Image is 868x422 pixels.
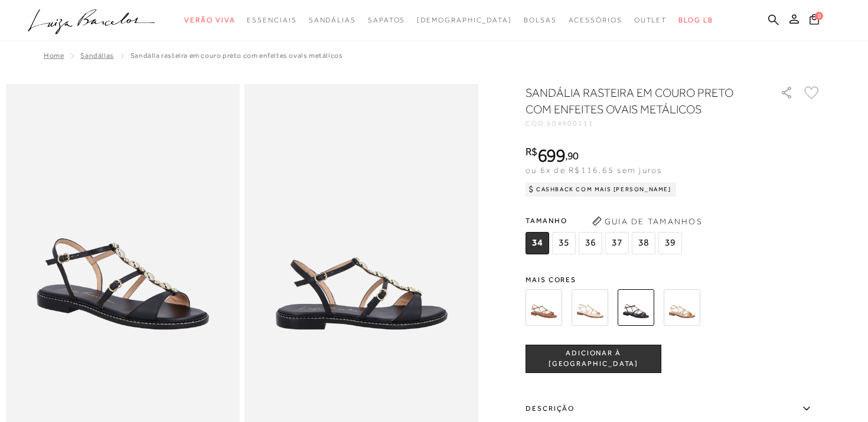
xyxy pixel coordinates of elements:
span: SANDÁLIA RASTEIRA EM COURO PRETO COM ENFEITES OVAIS METÁLICOS [130,51,343,60]
a: noSubCategoriesText [417,9,512,31]
span: Outlet [634,16,667,24]
span: 35 [552,232,576,254]
img: SANDÁLIA RASTEIRA EM COURO PRETO COM ENFEITES OVAIS METÁLICOS [618,289,654,326]
span: 604900111 [547,119,594,127]
span: 90 [567,149,579,162]
a: Home [44,51,64,60]
span: 0 [815,12,823,20]
a: categoryNavScreenReaderText [184,9,235,31]
span: 36 [579,232,602,254]
span: ADICIONAR À [GEOGRAPHIC_DATA] [526,348,661,369]
button: ADICIONAR À [GEOGRAPHIC_DATA] [526,345,661,373]
a: categoryNavScreenReaderText [524,9,557,31]
button: 0 [806,13,823,29]
span: 34 [526,232,549,254]
i: , [565,151,579,161]
img: SANDÁLIA RASTEIRA EM COURO OFF WHITE COM ENFEITES OVAIS METÁLICOS [572,289,608,326]
a: categoryNavScreenReaderText [309,9,356,31]
h1: SANDÁLIA RASTEIRA EM COURO PRETO COM ENFEITES OVAIS METÁLICOS [526,84,747,117]
a: categoryNavScreenReaderText [368,9,405,31]
span: Acessórios [569,16,622,24]
span: [DEMOGRAPHIC_DATA] [417,16,512,24]
button: Guia de Tamanhos [588,212,706,231]
a: categoryNavScreenReaderText [569,9,622,31]
span: 39 [658,232,682,254]
img: SANDÁLIA RASTEIRA METALIZADA OURO COM ENFEITES OVAIS METÁLICOS [664,289,700,326]
span: Sapatos [368,16,405,24]
span: 37 [605,232,629,254]
span: Essenciais [247,16,296,24]
span: 38 [632,232,655,254]
div: Cashback com Mais [PERSON_NAME] [526,182,676,197]
a: categoryNavScreenReaderText [247,9,296,31]
a: Sandálias [80,51,113,60]
a: categoryNavScreenReaderText [634,9,667,31]
span: Bolsas [524,16,557,24]
span: 699 [537,145,565,166]
span: Tamanho [526,212,685,230]
img: SANDÁLIA RASTEIRA EM COURO CARAMELO COM ENFEITES OVAIS METÁLICOS [526,289,562,326]
span: ou 6x de R$116,65 sem juros [526,165,662,175]
span: BLOG LB [678,16,713,24]
span: Mais cores [526,276,821,283]
span: Verão Viva [184,16,235,24]
span: Sandálias [309,16,356,24]
a: BLOG LB [678,9,713,31]
div: CÓD: [526,120,762,127]
i: R$ [526,146,537,157]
